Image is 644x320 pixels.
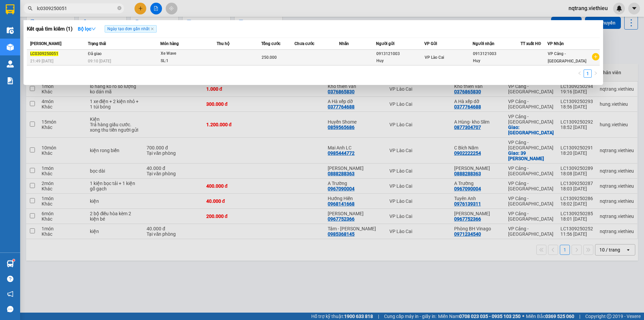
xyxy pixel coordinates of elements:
span: Tổng cước [261,41,280,46]
strong: TĐ chuyển phát: [32,37,61,47]
div: SL: 1 [161,57,211,65]
span: 250.000 [262,55,277,60]
span: Đã giao [88,51,102,56]
img: solution-icon [7,77,14,84]
span: down [91,27,96,31]
img: warehouse-icon [7,60,14,67]
span: VP Gửi [424,41,437,46]
button: right [592,70,600,78]
span: plus-circle [592,53,599,60]
span: close-circle [117,5,121,12]
strong: PHIẾU GỬI HÀNG [33,21,67,36]
img: warehouse-icon [7,27,14,34]
div: 0913121003 [473,50,521,57]
span: Món hàng [160,41,179,46]
span: close [151,27,154,31]
span: TT xuất HĐ [521,41,541,46]
span: message [7,306,13,312]
span: close-circle [117,6,121,10]
span: 09:10 [DATE] [88,59,111,63]
img: logo-vxr [6,4,14,14]
span: notification [7,291,13,297]
span: [PERSON_NAME] [30,41,61,46]
button: left [576,70,584,78]
span: Nhãn [339,41,349,46]
li: Previous Page [576,70,584,78]
span: Ngày tạo đơn gần nhất [105,25,157,33]
strong: Bộ lọc [78,26,96,32]
a: 1 [584,70,591,77]
li: Next Page [592,70,600,78]
span: Người gửi [376,41,394,46]
div: Huy [473,57,521,64]
span: question-circle [7,276,13,282]
span: Thu hộ [217,41,229,46]
span: Trạng thái [88,41,106,46]
img: warehouse-icon [7,260,14,267]
sup: 1 [13,259,15,261]
div: Huy [376,57,424,64]
div: Xe Wave [161,50,211,57]
li: 1 [584,70,592,78]
img: logo [3,17,29,43]
h3: Kết quả tìm kiếm ( 1 ) [27,26,72,33]
strong: 02143888555, 0243777888 [39,42,68,53]
div: 0913121003 [376,50,424,57]
input: Tìm tên, số ĐT hoặc mã đơn [37,5,116,12]
strong: VIỆT HIẾU LOGISTIC [34,5,66,20]
span: Chưa cước [294,41,314,46]
span: LC0309250051 [30,51,58,56]
img: warehouse-icon [7,44,14,51]
span: Người nhận [473,41,494,46]
span: 21:49 [DATE] [30,59,53,63]
span: search [28,6,33,11]
span: VP Lào Cai [425,55,444,60]
span: right [594,71,598,75]
span: VP Nhận [547,41,564,46]
span: LC1309250289 [70,33,110,40]
span: VP Cảng - [GEOGRAPHIC_DATA] [548,51,586,63]
span: left [578,71,582,75]
button: Bộ lọcdown [72,24,101,34]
